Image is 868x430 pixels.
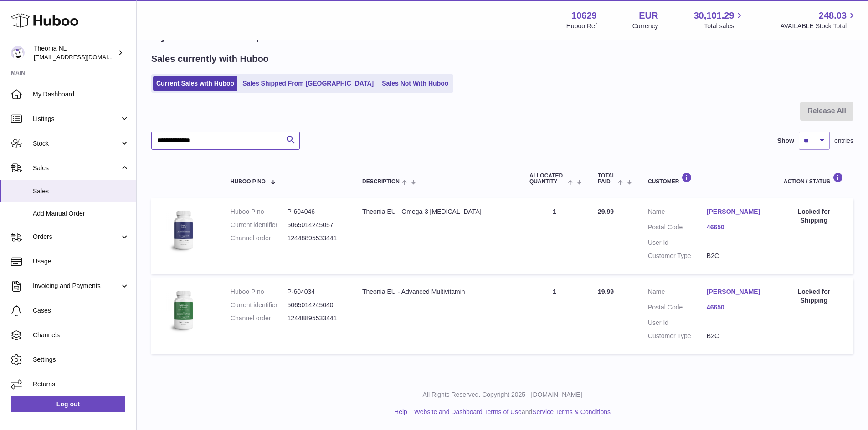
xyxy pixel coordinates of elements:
[34,44,116,61] div: Theonia NL
[151,53,269,65] h2: Sales currently with Huboo
[33,209,129,218] span: Add Manual Order
[33,115,120,123] span: Listings
[231,234,288,243] dt: Channel order
[571,10,597,22] strong: 10629
[784,207,844,225] div: Locked for Shipping
[394,408,407,415] a: Help
[287,221,344,229] dd: 5065014245057
[598,288,614,295] span: 19.99
[231,221,288,229] dt: Current identifier
[287,301,344,309] dd: 5065014245040
[819,10,847,22] span: 248.03
[33,187,129,196] span: Sales
[648,319,707,327] dt: User Id
[598,173,616,185] span: Total paid
[707,332,765,340] dd: B2C
[632,22,658,30] div: Currency
[648,252,707,260] dt: Customer Type
[780,22,857,30] span: AVAILABLE Stock Total
[777,137,794,145] label: Show
[11,46,25,60] img: info@wholesomegoods.eu
[648,332,707,340] dt: Customer Type
[379,76,452,91] a: Sales Not With Huboo
[231,301,288,309] dt: Current identifier
[693,10,745,30] a: 30,101.29 Total sales
[287,207,344,216] dd: P-604046
[231,179,266,185] span: Huboo P no
[239,76,377,91] a: Sales Shipped From [GEOGRAPHIC_DATA]
[648,207,707,218] dt: Name
[707,288,765,296] a: [PERSON_NAME]
[648,288,707,298] dt: Name
[153,76,237,91] a: Current Sales with Huboo
[231,207,288,216] dt: Huboo P no
[33,380,129,389] span: Returns
[693,10,734,22] span: 30,101.29
[33,139,120,148] span: Stock
[780,10,857,30] a: 248.03 AVAILABLE Stock Total
[598,208,614,215] span: 29.99
[648,223,707,234] dt: Postal Code
[648,238,707,247] dt: User Id
[707,252,765,260] dd: B2C
[231,288,288,296] dt: Huboo P no
[704,22,745,30] span: Total sales
[707,223,765,232] a: 46650
[707,207,765,216] a: [PERSON_NAME]
[362,179,400,185] span: Description
[11,396,125,412] a: Log out
[411,408,611,416] li: and
[33,257,129,266] span: Usage
[532,408,611,415] a: Service Terms & Conditions
[33,331,129,339] span: Channels
[834,137,853,145] span: entries
[287,234,344,243] dd: 12448895533441
[648,303,707,314] dt: Postal Code
[362,288,511,296] div: Theonia EU - Advanced Multivitamin
[287,288,344,296] dd: P-604034
[160,288,206,333] img: 106291725893241.jpg
[287,314,344,323] dd: 12448895533441
[566,22,597,30] div: Huboo Ref
[160,207,206,253] img: 106291725893086.jpg
[414,408,522,415] a: Website and Dashboard Terms of Use
[144,390,861,399] p: All Rights Reserved. Copyright 2025 - [DOMAIN_NAME]
[529,173,565,185] span: ALLOCATED Quantity
[231,314,288,323] dt: Channel order
[362,207,511,216] div: Theonia EU - Omega-3 [MEDICAL_DATA]
[33,306,129,315] span: Cases
[33,90,129,99] span: My Dashboard
[34,53,134,61] span: [EMAIL_ADDRESS][DOMAIN_NAME]
[639,10,658,22] strong: EUR
[520,278,589,354] td: 1
[33,233,120,241] span: Orders
[33,282,120,290] span: Invoicing and Payments
[33,164,120,172] span: Sales
[648,172,765,185] div: Customer
[784,288,844,305] div: Locked for Shipping
[784,172,844,185] div: Action / Status
[707,303,765,312] a: 46650
[33,355,129,364] span: Settings
[520,198,589,274] td: 1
